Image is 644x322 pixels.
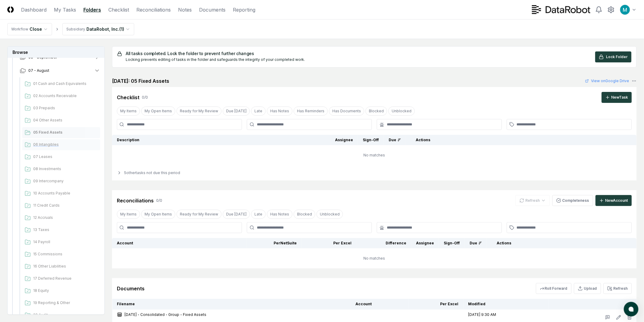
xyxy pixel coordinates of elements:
button: Has Notes [267,210,292,219]
button: My Open Items [141,107,175,116]
span: 02 Accounts Receivable [33,93,98,99]
div: New Account [605,198,628,203]
button: Due Today [223,210,250,219]
a: Reconciliations [136,6,171,13]
span: 08 Investments [33,166,98,172]
th: Per Excel [409,299,464,310]
div: Documents [117,285,145,292]
button: My Open Items [141,210,175,219]
button: Unblocked [317,210,343,219]
div: Subsidiary [66,26,85,32]
a: 08 Investments [22,164,100,175]
button: Blocked [294,210,315,219]
th: Account [351,299,409,310]
button: Unblocked [388,107,415,116]
a: 06 Intangibles [22,139,100,150]
a: 11 Credit Cards [22,200,100,211]
button: Ready for My Review [177,210,222,219]
span: Lock Folder [606,54,628,60]
span: 19 Reporting & Other [33,300,98,306]
th: Per NetSuite [247,238,302,248]
span: 11 Credit Cards [33,203,98,208]
div: 0 / 0 [156,198,162,203]
a: 07 Leases [22,152,100,163]
div: Due [470,240,482,246]
a: 15 Commissions [22,249,100,260]
th: Modified [464,299,549,310]
a: 01 Cash and Cash Equivalents [22,79,100,89]
h3: Browse [8,47,104,58]
button: Blocked [366,107,387,116]
a: 12 Accruals [22,212,100,223]
a: 02 Accounts Receivable [22,91,100,102]
div: 5 other tasks not due this period [112,165,637,180]
a: 17 Deferred Revenue [22,273,100,284]
th: Sign-Off [358,135,384,145]
a: 14 Payroll [22,237,100,248]
button: Has Notes [267,107,292,116]
button: Completeness [552,195,593,206]
div: Checklist [117,94,139,101]
a: 10 Accounts Payable [22,188,100,199]
button: Due Today [223,107,250,116]
th: Sign-Off [439,238,465,248]
button: NewAccount [596,195,632,206]
div: Actions [492,240,632,246]
img: ACg8ocIk6UVBSJ1Mh_wKybhGNOx8YD4zQOa2rDZHjRd5UfivBFfoWA=s96-c [620,5,630,15]
a: 18 Equity [22,285,100,296]
a: 13 Taxes [22,225,100,236]
th: Difference [356,238,411,248]
span: 14 Payroll [33,239,98,245]
span: 05 Fixed Assets [33,130,98,135]
a: Reporting [233,6,255,13]
nav: breadcrumb [7,23,134,35]
div: Due [389,137,401,143]
td: No matches [112,248,637,268]
img: DataRobot logo [532,5,590,14]
th: Assignee [330,135,358,145]
span: 06 Intangibles [33,142,98,147]
button: NewTask [602,92,632,103]
button: My Items [117,210,140,219]
span: 01 Cash and Cash Equivalents [33,81,98,86]
a: Documents [199,6,226,13]
img: Logo [7,6,14,13]
span: 15 Commissions [33,251,98,257]
span: 09 Intercompany [33,178,98,184]
th: Description [112,135,330,145]
span: 03 Prepaids [33,105,98,111]
span: 07 Leases [33,154,98,159]
button: Late [251,107,266,116]
div: Locking prevents editing of tasks in the folder and safeguards the integrity of your completed work. [126,57,305,62]
span: 17 Deferred Revenue [33,276,98,281]
div: Account [117,240,242,246]
a: 20 Audit [22,310,100,321]
button: Upload [574,283,601,294]
div: Workflow [11,26,28,32]
div: New Task [611,95,628,100]
div: Actions [411,137,632,143]
button: Lock Folder [595,51,632,62]
a: My Tasks [54,6,76,13]
a: [DATE] - Consolidated - Group - Fixed Assets [117,312,346,317]
span: 18 Equity [33,288,98,293]
span: 12 Accruals [33,215,98,220]
button: 07 - August [15,64,105,77]
button: Ready for My Review [177,107,222,116]
span: 10 Accounts Payable [33,191,98,196]
div: 0 / 0 [142,95,148,100]
a: Notes [178,6,192,13]
a: 04 Other Assets [22,115,100,126]
button: Has Documents [329,107,364,116]
th: Filename [112,299,351,310]
span: 13 Taxes [33,227,98,233]
button: atlas-launcher [624,302,639,317]
a: 03 Prepaids [22,103,100,114]
button: My Items [117,107,140,116]
button: Late [251,210,266,219]
th: Assignee [411,238,439,248]
td: No matches [112,145,637,165]
button: Roll Forward [536,283,572,294]
a: View onGoogle Drive [585,78,629,84]
a: 16 Other Liabilities [22,261,100,272]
